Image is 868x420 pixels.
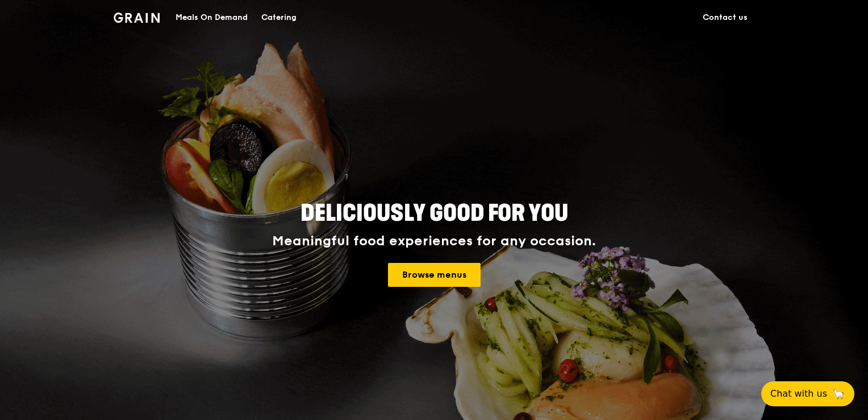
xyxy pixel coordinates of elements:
[696,1,754,35] a: Contact us
[388,263,481,287] a: Browse menus
[301,200,568,227] span: Deliciously good for you
[114,13,160,23] img: Grain
[832,387,845,401] span: 🦙
[254,1,303,35] a: Catering
[761,381,854,406] button: Chat with us🦙
[770,387,827,401] span: Chat with us
[261,1,297,35] div: Catering
[176,1,248,35] div: Meals On Demand
[229,233,639,249] div: Meaningful food experiences for any occasion.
